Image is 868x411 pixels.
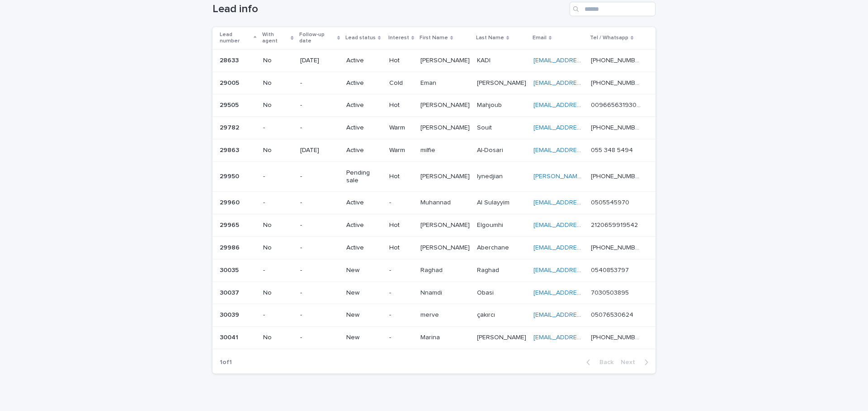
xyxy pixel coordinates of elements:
p: 30035 [220,265,241,274]
p: - [389,289,413,297]
p: [PERSON_NAME] [477,332,528,342]
p: No [263,289,293,297]
a: [EMAIL_ADDRESS][PERSON_NAME][DOMAIN_NAME] [533,80,685,86]
p: [PERSON_NAME] [477,78,528,87]
p: çakırcı [477,309,497,319]
p: Muhannad [420,197,453,207]
p: - [300,102,340,109]
p: - [389,334,413,342]
p: First Name [420,33,448,43]
p: - [263,124,293,132]
p: Nnamdi [420,287,444,297]
tr: 2900529005 No-ActiveColdEmanEman [PERSON_NAME][PERSON_NAME] [EMAIL_ADDRESS][PERSON_NAME][DOMAIN_N... [212,72,656,94]
p: - [300,334,340,342]
p: Hot [389,57,413,65]
p: Hot [389,244,413,252]
p: Email [533,33,547,43]
p: With agent [262,30,289,46]
a: [PERSON_NAME][EMAIL_ADDRESS][PERSON_NAME][DOMAIN_NAME] [533,173,734,180]
p: Iynedjian [477,171,505,180]
div: Search [570,2,656,16]
p: [PERSON_NAME] [420,100,472,109]
p: Interest [388,33,409,43]
p: 05076530624 [591,309,635,319]
p: - [300,79,340,87]
p: Active [346,222,382,229]
a: [EMAIL_ADDRESS][DOMAIN_NAME] [533,125,636,131]
p: Aberchane [477,242,511,252]
p: 2120659919542 [591,220,640,229]
p: 30039 [220,309,241,319]
p: [PHONE_NUMBER] [591,332,643,342]
span: Back [594,359,613,365]
p: Tel / Whatsapp [590,33,628,43]
p: Active [346,79,382,87]
p: Pending sale [346,169,382,185]
p: - [300,267,340,274]
p: 29960 [220,197,241,207]
p: - [300,124,340,132]
p: Warm [389,124,413,132]
tr: 2998629986 No-ActiveHot[PERSON_NAME][PERSON_NAME] AberchaneAberchane [EMAIL_ADDRESS][DOMAIN_NAME]... [212,236,656,259]
p: 29782 [220,122,241,132]
a: [EMAIL_ADDRESS][DOMAIN_NAME] [533,102,636,108]
p: Active [346,244,382,252]
p: [PHONE_NUMBER] [591,78,643,87]
p: 0540853797 [591,265,631,274]
p: - [300,289,340,297]
a: [EMAIL_ADDRESS][DOMAIN_NAME] [533,312,636,318]
tr: 3003530035 --New-RaghadRaghad RaghadRaghad [EMAIL_ADDRESS][DOMAIN_NAME] 05408537970540853797 [212,259,656,282]
p: 28633 [220,55,241,65]
p: 29005 [220,78,241,87]
p: No [263,147,293,154]
p: Raghad [420,265,444,274]
p: - [300,173,340,180]
span: Next [621,359,641,365]
p: Mahjoub [477,100,504,109]
p: [PHONE_NUMBER] [591,122,643,132]
p: No [263,244,293,252]
p: 29863 [220,145,241,154]
p: [PHONE_NUMBER] [591,55,643,65]
p: - [300,222,340,229]
p: - [300,244,340,252]
p: - [300,311,340,319]
p: [PHONE_NUMBER] [591,171,643,180]
p: KADI [477,55,492,65]
p: [DATE] [300,57,340,65]
p: No [263,79,293,87]
tr: 2978229782 --ActiveWarm[PERSON_NAME][PERSON_NAME] SouitSouit [EMAIL_ADDRESS][DOMAIN_NAME] [PHONE_... [212,117,656,139]
p: Hot [389,173,413,180]
p: - [389,267,413,274]
p: New [346,334,382,342]
p: Lead status [345,33,376,43]
h1: Lead info [212,3,566,16]
p: [PHONE_NUMBER] [591,242,643,252]
a: [EMAIL_ADDRESS][DOMAIN_NAME] [533,222,636,228]
p: Marina [420,332,442,342]
p: 30037 [220,287,241,297]
p: Warm [389,147,413,154]
p: Last Name [476,33,504,43]
a: [EMAIL_ADDRESS][DOMAIN_NAME] [533,245,636,251]
p: ‭055 348 5494‬ [591,145,635,154]
p: New [346,311,382,319]
p: Active [346,199,382,207]
p: New [346,267,382,274]
a: [EMAIL_ADDRESS][DOMAIN_NAME] [533,147,636,153]
p: 0505545970 [591,197,631,207]
p: No [263,102,293,109]
p: 29986 [220,242,241,252]
p: Follow-up date [299,30,335,46]
a: [EMAIL_ADDRESS][DOMAIN_NAME] [533,267,636,273]
p: No [263,222,293,229]
button: Next [617,358,656,366]
tr: 3003930039 --New-mervemerve çakırcıçakırcı [EMAIL_ADDRESS][DOMAIN_NAME] 0507653062405076530624 [212,304,656,327]
p: Active [346,124,382,132]
p: Active [346,147,382,154]
tr: 2986329863 No[DATE]ActiveWarmmilfiemilfie Al-DosariAl-Dosari [EMAIL_ADDRESS][DOMAIN_NAME] ‭055 34... [212,139,656,162]
p: milfie [420,145,437,154]
p: Eman [420,78,438,87]
p: 29965 [220,220,241,229]
p: Cold [389,79,413,87]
